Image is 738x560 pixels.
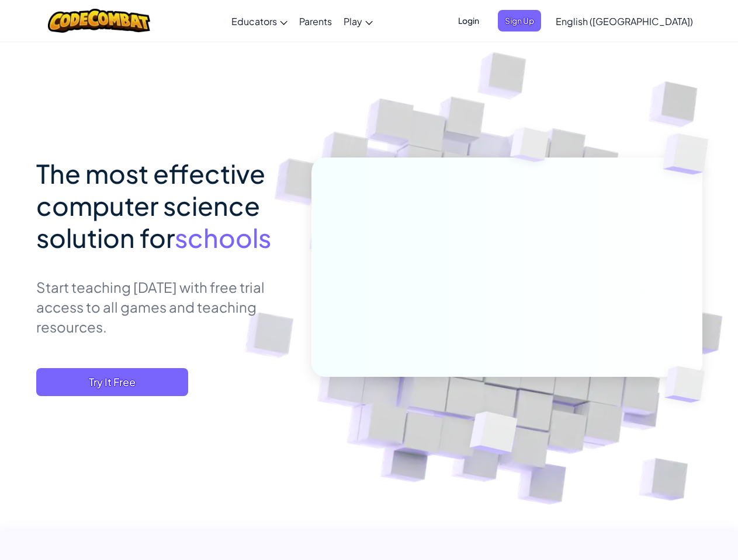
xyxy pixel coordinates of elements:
[344,15,362,27] span: Play
[48,9,150,33] img: CodeCombat logo
[556,15,693,27] span: English ([GEOGRAPHIC_DATA])
[338,5,379,37] a: Play
[175,221,271,254] span: schools
[36,368,188,396] button: Try It Free
[293,5,338,37] a: Parents
[645,342,732,427] img: Overlap cubes
[550,5,699,37] a: English ([GEOGRAPHIC_DATA])
[36,277,294,337] p: Start teaching [DATE] with free trial access to all games and teaching resources.
[231,15,277,27] span: Educators
[441,387,545,484] img: Overlap cubes
[451,10,486,32] button: Login
[488,104,572,191] img: Overlap cubes
[498,10,541,32] button: Sign Up
[36,157,265,254] span: The most effective computer science solution for
[226,5,293,37] a: Educators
